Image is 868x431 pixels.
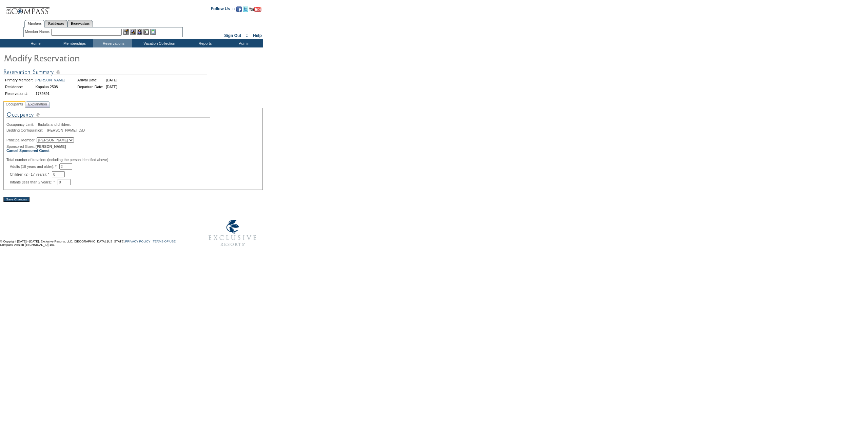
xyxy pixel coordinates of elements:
td: [DATE] [105,77,118,83]
td: Memberships [54,39,93,47]
a: Become our fan on Facebook [236,8,242,13]
a: [PERSON_NAME] [36,78,65,82]
td: Admin [224,39,263,47]
td: Departure Date: [76,84,104,90]
td: Residence: [4,84,34,90]
div: Member Name: [25,29,51,35]
img: Impersonate [137,29,142,35]
img: Become our fan on Facebook [236,6,242,12]
span: Children (2 - 17 years): * [10,172,52,176]
td: Follow Us :: [211,6,235,14]
a: Subscribe to our YouTube Channel [249,8,261,13]
span: Adults (18 years and older): * [10,164,59,169]
a: PRIVACY POLICY [125,240,150,243]
img: Subscribe to our YouTube Channel [249,7,261,12]
td: Primary Member: [4,77,34,83]
td: Arrival Date: [76,77,104,83]
a: TERMS OF USE [153,240,176,243]
span: [PERSON_NAME], D/D [47,128,85,132]
img: Occupancy [6,111,210,122]
img: Follow us on Twitter [243,6,248,12]
td: Reservations [93,39,132,47]
img: b_edit.gif [123,29,129,35]
a: Reservations [67,20,93,27]
span: [PERSON_NAME] [36,144,66,149]
td: Reports [185,39,224,47]
img: Reservations [143,29,149,35]
a: Cancel Sponsored Guest [6,149,50,153]
td: 1789891 [35,91,66,97]
td: Vacation Collection [132,39,185,47]
span: 6 [38,122,40,126]
a: Help [253,33,262,38]
img: Modify Reservation [3,51,139,64]
div: adults and children. [6,122,260,126]
a: Members [24,20,45,27]
span: Occupants [4,101,24,108]
td: [DATE] [105,84,118,90]
a: Residences [45,20,67,27]
a: Follow us on Twitter [243,8,248,13]
img: View [130,29,136,35]
span: Occupancy Limit: [6,122,37,126]
td: Reservation #: [4,91,34,97]
div: Sponsored Guest: [6,144,260,153]
span: :: [246,33,249,38]
div: Total number of travelers (including the person identified above) [6,158,260,162]
a: Sign Out [224,33,241,38]
span: Principal Member: [6,138,36,142]
input: Save Changes [3,197,29,202]
img: Exclusive Resorts [202,216,263,250]
img: b_calculator.gif [150,29,156,35]
span: Bedding Configuration: [6,128,46,132]
span: Infants (less than 2 years): * [10,180,58,184]
span: Explanation [27,101,48,108]
img: Reservation Summary [3,68,207,76]
td: Kapalua 2508 [35,84,66,90]
td: Home [15,39,54,47]
img: Compass Home [6,2,50,16]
